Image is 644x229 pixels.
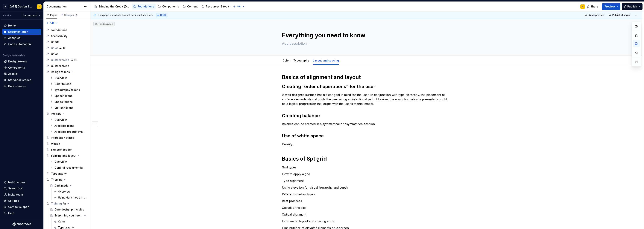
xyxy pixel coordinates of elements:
h1: Basics of alignment and layout [282,74,450,81]
div: Custom areas [51,58,69,62]
div: Components [162,5,179,8]
div: Imagery [51,112,61,116]
span: Draft [160,14,166,17]
div: Color [281,56,291,64]
div: Help [8,211,14,215]
div: Training [45,201,89,207]
button: Notifications [2,179,41,185]
div: Version [3,14,12,17]
a: Storybook stories [2,77,41,83]
div: Content [187,5,198,8]
div: [DATE] Design System [9,5,33,8]
a: Motion tokens [48,105,89,111]
a: Color [45,51,89,57]
span: Preview [604,5,615,8]
div: Core design principles [54,208,84,211]
button: Add [232,4,246,9]
div: Design system data [3,54,25,57]
span: Publish changes [612,14,631,17]
div: Motion tokens [54,106,73,110]
a: Components [2,65,41,71]
div: Page tree [93,3,231,10]
a: Overview [48,117,89,123]
a: Available icons [48,123,89,129]
div: CK [3,4,7,9]
a: Accessibility [45,33,89,39]
a: Layout and spacing [313,59,339,62]
a: Typography [45,171,89,177]
div: Overview [58,190,70,193]
a: Bringing the Credit [DATE] brand to life across products [93,4,131,10]
a: Spacing and layout [45,153,89,159]
p: How we do layout and spacing at CK [282,219,450,223]
a: Color [283,59,290,62]
a: Settings [2,198,41,204]
a: Design tokens [45,69,89,75]
div: Using dark mode in Figma [58,196,86,199]
button: Publish [622,3,643,10]
a: Design tokens [2,59,41,64]
div: Shape tokens [54,100,73,104]
a: Supernova Logo [12,222,31,226]
div: Color tokens [54,82,71,86]
div: Typography [51,172,67,176]
div: F [582,5,583,8]
div: Contact support [8,205,29,209]
button: Search ⌘K [2,185,41,191]
div: Everything you need to know [54,214,83,217]
div: Skeleton loader [51,148,72,152]
div: Design tokens [51,70,70,74]
div: Custom areas [51,64,69,68]
div: Changes [64,14,78,17]
a: General recommendations [48,165,89,171]
div: Bringing the Credit [DATE] brand to life across products [99,5,130,8]
a: Components [156,4,180,10]
div: General recommendations [54,166,85,170]
a: Code automation [2,41,41,47]
div: Color [58,220,65,223]
a: Overview [52,189,89,195]
button: Quick preview [584,13,606,18]
p: A well-designed surface has a clear goal in mind for the user. In conjunction with type hierarchy... [282,93,450,106]
p: Type alignment [282,179,450,183]
div: Typography tokens [54,88,80,92]
a: Content [181,4,199,10]
p: Best practices [282,199,450,203]
div: Notifications [8,180,25,184]
a: Available product imagery [48,129,89,135]
div: Overview [54,118,67,122]
div: Available icons [54,124,74,128]
button: Current draft [21,13,42,18]
button: Add [45,20,59,26]
div: Foundations [138,5,154,8]
div: Pages [46,14,57,17]
a: Custom areas [45,57,89,63]
a: Everything you need to know [48,213,89,219]
button: Help [2,210,41,216]
div: Assets [8,72,17,76]
div: Search ⌘K [8,187,22,190]
div: Home [8,24,16,27]
p: Gestalt principles [282,205,450,210]
div: Color [51,52,58,56]
a: Color [45,45,89,51]
button: CK[DATE] Design SystemF [1,2,43,10]
p: Balance can be created in a symmetrical or asymmetrical fashion. [282,122,450,126]
a: Dark mode [48,183,89,189]
a: Motion [45,141,89,147]
a: Overview [48,75,89,81]
a: Foundations [132,4,156,10]
span: Add [50,21,54,24]
div: F [39,5,40,8]
a: Imagery [45,111,89,117]
p: Grid types [282,165,450,170]
span: Publish [627,5,637,8]
div: Training [51,202,62,205]
div: Space tokens [54,94,72,98]
div: Accessibility [51,34,67,38]
div: Foundations [51,28,67,32]
a: Home [2,23,41,29]
div: Color [51,46,58,50]
a: Charts [45,39,89,45]
a: Analytics [2,35,41,41]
